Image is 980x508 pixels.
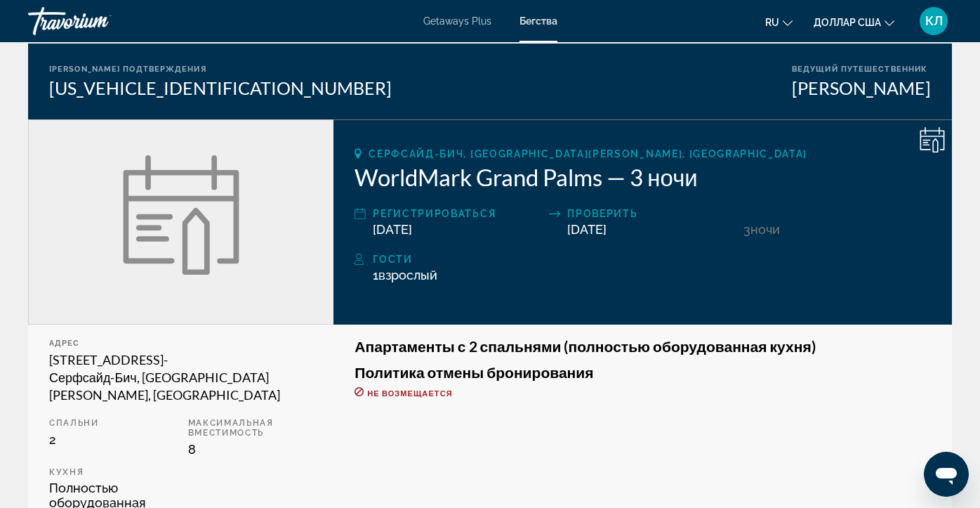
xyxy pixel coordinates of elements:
[355,163,697,191] font: WorldMark Grand Palms — 3 ночи
[792,77,931,98] font: [PERSON_NAME]
[49,467,84,477] font: Кухня
[925,13,943,28] font: КЛ
[750,222,780,237] font: ночи
[378,268,437,282] font: взрослый
[373,268,378,282] font: 1
[814,17,881,28] font: доллар США
[743,222,750,237] font: 3
[367,389,452,398] font: Не возмещается
[49,352,168,367] font: [STREET_ADDRESS]-
[369,148,807,159] font: Серфсайд-Бич, [GEOGRAPHIC_DATA][PERSON_NAME], [GEOGRAPHIC_DATA]
[49,432,56,447] font: 2
[188,418,274,438] font: Максимальная вместимость
[915,6,952,36] button: Меню пользователя
[49,370,280,403] font: Серфсайд-Бич, [GEOGRAPHIC_DATA][PERSON_NAME], [GEOGRAPHIC_DATA]
[567,208,637,219] font: Проверить
[49,418,99,428] font: Спальни
[28,3,168,39] a: Травориум
[765,17,779,28] font: ru
[121,155,241,275] img: WorldMark Grand Palms — 3 ночи
[373,208,496,219] font: Регистрироваться
[519,15,557,27] a: Бегства
[49,339,80,348] font: Адрес
[49,65,206,74] font: [PERSON_NAME] подтверждения
[567,222,607,237] font: [DATE]
[765,12,793,32] button: Изменить язык
[373,254,412,265] font: Гости
[188,442,196,457] font: 8
[49,77,392,98] font: [US_VEHICLE_IDENTIFICATION_NUMBER]
[924,452,969,497] iframe: Кнопка запуска окна обмена сообщениями
[792,65,927,74] font: Ведущий путешественник
[423,15,491,27] a: Getaways Plus
[355,337,815,355] font: Апартаменты с 2 спальнями (полностью оборудованная кухня)
[373,222,412,237] font: [DATE]
[355,363,593,381] font: Политика отмены бронирования
[814,12,894,32] button: Изменить валюту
